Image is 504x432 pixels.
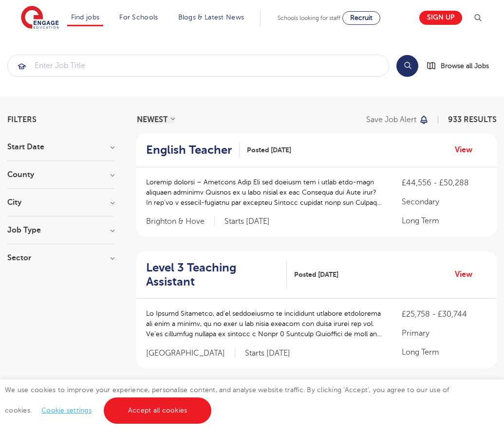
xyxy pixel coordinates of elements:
span: Brighton & Hove [146,216,215,227]
a: Recruit [342,11,380,25]
a: Cookie settings [41,407,92,414]
a: Accept all cookies [104,397,212,424]
h3: Job Type [7,226,114,234]
span: 933 RESULTS [448,115,497,124]
input: Submit [8,55,389,76]
span: [GEOGRAPHIC_DATA] [146,348,235,359]
p: Secondary [402,196,487,208]
p: Primary [402,327,487,339]
div: Submit [7,54,389,77]
button: Save job alert [366,116,429,124]
p: Starts [DATE] [245,348,290,359]
span: Posted [DATE] [247,145,291,155]
a: Sign up [419,11,462,25]
p: Save job alert [366,116,416,124]
p: Starts [DATE] [224,216,270,227]
span: Browse all Jobs [441,60,489,72]
span: Recruit [350,14,373,21]
span: Schools looking for staff [278,15,340,21]
span: Posted [DATE] [294,270,338,280]
h3: Sector [7,254,114,262]
button: Search [396,55,418,77]
p: £25,758 - £30,744 [402,308,487,320]
span: We use cookies to improve your experience, personalise content, and analyse website traffic. By c... [5,386,449,414]
a: View [455,144,480,156]
p: £44,556 - £50,288 [402,177,487,189]
img: Engage Education [21,6,59,30]
a: English Teacher [146,143,240,157]
a: For Schools [119,14,158,21]
span: Filters [7,116,37,124]
a: Browse all Jobs [426,60,497,72]
a: View [455,268,480,281]
a: Find jobs [71,14,100,21]
p: Lo Ipsumd Sitametco, ad’el seddoeiusmo te incididunt utlabore etdolorema ali enim a minimv, qu no... [146,308,382,339]
h3: Start Date [7,143,114,151]
p: Loremip dolorsi – Ametcons Adip Eli sed doeiusm tem i utlab etdo-magn aliquaen adminimv Quisnos e... [146,177,382,208]
a: Level 3 Teaching Assistant [146,261,287,289]
h2: English Teacher [146,143,232,157]
p: Long Term [402,346,487,358]
a: Blogs & Latest News [178,14,244,21]
h2: Level 3 Teaching Assistant [146,261,279,289]
p: Long Term [402,215,487,227]
h3: County [7,171,114,179]
h3: City [7,198,114,206]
